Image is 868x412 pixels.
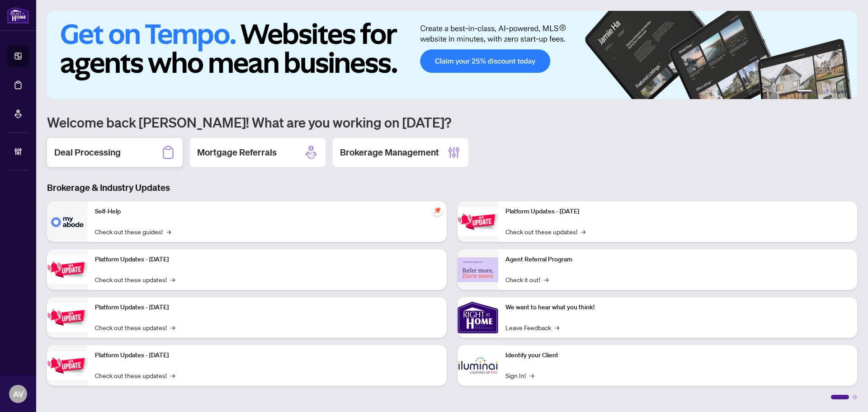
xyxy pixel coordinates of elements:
span: → [166,227,171,237]
span: → [170,322,175,332]
img: Self-Help [47,201,88,242]
span: → [555,322,559,332]
a: Check out these guides!→ [95,227,171,237]
p: Platform Updates - [DATE] [95,255,439,265]
img: logo [7,7,29,24]
button: 2 [816,90,819,94]
img: We want to hear what you think! [458,297,498,338]
span: AV [13,388,24,400]
h1: Welcome back [PERSON_NAME]! What are you working on [DATE]? [47,114,857,131]
button: 6 [844,90,848,94]
button: 5 [837,90,841,94]
a: Check out these updates!→ [95,275,175,284]
a: Sign In!→ [505,370,534,380]
p: Self-Help [95,207,439,217]
p: Identify your Client [505,350,850,360]
img: Slide 0 [47,11,857,99]
img: Platform Updates - July 21, 2025 [47,303,88,332]
p: Platform Updates - [DATE] [95,350,439,360]
a: Check out these updates!→ [95,322,175,332]
p: We want to hear what you think! [505,303,850,313]
a: Check it out!→ [505,275,548,284]
span: → [581,227,585,237]
a: Check out these updates!→ [95,370,175,380]
span: → [170,370,175,380]
h2: Mortgage Referrals [197,146,277,159]
span: → [544,275,548,284]
img: Platform Updates - September 16, 2025 [47,256,88,284]
img: Identify your Client [458,345,498,386]
h3: Brokerage & Industry Updates [47,181,857,194]
h2: Brokerage Management [340,146,439,159]
button: Open asap [832,380,859,407]
a: Check out these updates!→ [505,227,585,237]
img: Platform Updates - June 23, 2025 [458,208,498,236]
span: → [529,370,534,380]
p: Platform Updates - [DATE] [95,303,439,313]
p: Agent Referral Program [505,255,850,265]
img: Agent Referral Program [458,257,498,282]
h2: Deal Processing [54,146,121,159]
button: 3 [823,90,826,94]
button: 4 [830,90,834,94]
p: Platform Updates - [DATE] [505,207,850,217]
img: Platform Updates - July 8, 2025 [47,351,88,380]
button: 1 [797,90,812,94]
span: pushpin [432,205,443,216]
a: Leave Feedback→ [505,322,559,332]
span: → [170,275,175,284]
